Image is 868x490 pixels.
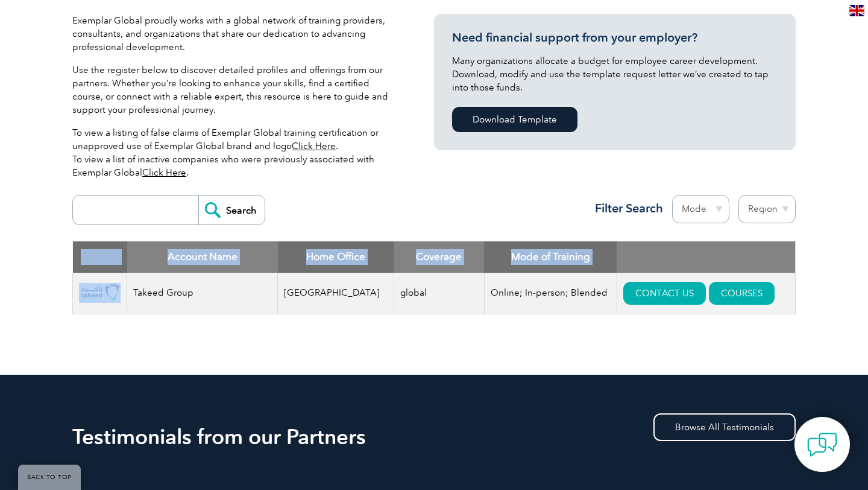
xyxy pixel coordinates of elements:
[452,30,778,45] h3: Need financial support from your employer?
[18,465,81,490] a: BACK TO TOP
[292,141,336,151] a: Click Here
[849,5,864,16] img: en
[394,273,484,314] td: global
[484,241,617,273] th: Mode of Training: activate to sort column ascending
[709,282,775,305] a: COURSES
[394,241,484,273] th: Coverage: activate to sort column ascending
[72,126,398,179] p: To view a listing of false claims of Exemplar Global training certification or unapproved use of ...
[127,273,278,314] td: Takeed Group
[72,63,398,116] p: Use the register below to discover detailed profiles and offerings from our partners. Whether you...
[452,107,577,132] a: Download Template
[623,282,706,305] a: CONTACT US
[278,273,394,314] td: [GEOGRAPHIC_DATA]
[452,54,778,94] p: Many organizations allocate a budget for employee career development. Download, modify and use th...
[278,241,394,273] th: Home Office: activate to sort column ascending
[142,167,186,178] a: Click Here
[484,273,617,314] td: Online; In-person; Blended
[653,413,796,441] a: Browse All Testimonials
[807,430,837,460] img: contact-chat.png
[127,241,278,273] th: Account Name: activate to sort column descending
[588,201,663,216] h3: Filter Search
[72,14,398,54] p: Exemplar Global proudly works with a global network of training providers, consultants, and organ...
[198,196,265,224] input: Search
[617,241,795,273] th: : activate to sort column ascending
[79,283,121,303] img: 17e03a90-ef94-f011-b4cb-6045bdc45e63-logo.png
[72,427,796,447] h2: Testimonials from our Partners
